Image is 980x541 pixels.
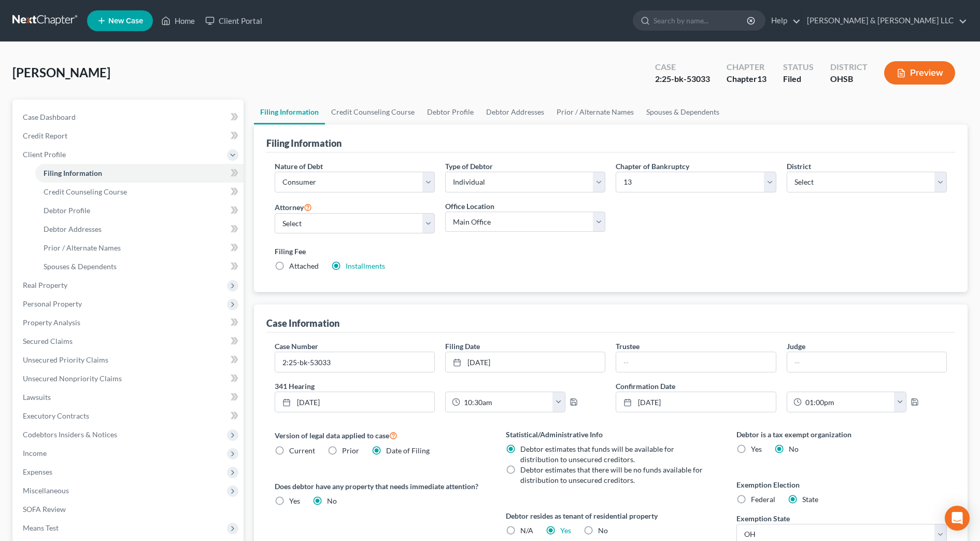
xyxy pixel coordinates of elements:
[830,61,868,73] div: District
[23,131,67,140] span: Credit Report
[520,465,703,484] span: Debtor estimates that there will be no funds available for distribution to unsecured creditors.
[23,449,47,457] span: Income
[751,495,775,504] span: Federal
[757,74,766,84] span: 13
[23,299,82,308] span: Personal Property
[787,352,946,372] input: --
[560,526,571,535] a: Yes
[275,392,434,412] a: [DATE]
[783,61,814,73] div: Status
[884,61,955,85] button: Preview
[269,381,611,392] label: 341 Hearing
[12,65,110,80] span: [PERSON_NAME]
[421,100,480,124] a: Debtor Profile
[598,526,608,535] span: No
[23,505,66,514] span: SOFA Review
[727,73,766,85] div: Chapter
[23,337,73,345] span: Secured Claims
[15,407,244,425] a: Executory Contracts
[15,127,244,145] a: Credit Report
[44,262,117,271] span: Spouses & Dependents
[460,392,553,412] input: -- : --
[520,526,533,535] span: N/A
[35,201,244,220] a: Debtor Profile
[275,341,318,352] label: Case Number
[445,341,480,352] label: Filing Date
[23,523,59,532] span: Means Test
[945,506,970,531] div: Open Intercom Messenger
[35,239,244,257] a: Prior / Alternate Names
[44,206,90,215] span: Debtor Profile
[23,318,80,327] span: Property Analysis
[616,341,640,352] label: Trustee
[480,100,550,124] a: Debtor Addresses
[640,100,726,124] a: Spouses & Dependents
[266,317,339,329] div: Case Information
[802,495,818,504] span: State
[23,113,76,121] span: Case Dashboard
[275,481,485,492] label: Does debtor have any property that needs immediate attention?
[655,73,710,85] div: 2:25-bk-53033
[751,445,762,453] span: Yes
[254,100,325,124] a: Filing Information
[654,11,748,30] input: Search by name...
[23,486,69,495] span: Miscellaneous
[23,393,51,401] span: Lawsuits
[736,479,947,490] label: Exemption Election
[736,429,947,440] label: Debtor is a tax exempt organization
[15,369,244,388] a: Unsecured Nonpriority Claims
[325,100,421,124] a: Credit Counseling Course
[550,100,640,124] a: Prior / Alternate Names
[327,496,337,505] span: No
[616,392,775,412] a: [DATE]
[736,513,790,524] label: Exemption State
[386,446,430,455] span: Date of Filing
[802,11,967,30] a: [PERSON_NAME] & [PERSON_NAME] LLC
[44,243,121,252] span: Prior / Alternate Names
[616,161,689,172] label: Chapter of Bankruptcy
[23,467,52,476] span: Expenses
[23,281,67,289] span: Real Property
[275,201,312,213] label: Attorney
[44,187,127,196] span: Credit Counseling Course
[802,392,894,412] input: -- : --
[23,430,117,439] span: Codebtors Insiders & Notices
[346,261,385,270] a: Installments
[766,11,801,30] a: Help
[44,169,102,177] span: Filing Information
[289,446,315,455] span: Current
[156,11,200,30] a: Home
[15,108,244,127] a: Case Dashboard
[289,496,300,505] span: Yes
[15,388,244,407] a: Lawsuits
[108,17,143,25] span: New Case
[342,446,359,455] span: Prior
[35,183,244,201] a: Credit Counseling Course
[506,429,716,440] label: Statistical/Administrative Info
[783,73,814,85] div: Filed
[266,137,342,149] div: Filing Information
[610,381,952,392] label: Confirmation Date
[787,341,805,352] label: Judge
[23,355,108,364] span: Unsecured Priority Claims
[289,261,319,270] span: Attached
[275,246,947,257] label: Filing Fee
[655,61,710,73] div: Case
[445,161,493,172] label: Type of Debtor
[275,429,485,441] label: Version of legal data applied to case
[15,313,244,332] a: Property Analysis
[35,164,244,183] a: Filing Information
[727,61,766,73] div: Chapter
[23,374,122,383] span: Unsecured Nonpriority Claims
[200,11,267,30] a: Client Portal
[616,352,775,372] input: --
[44,225,102,233] span: Debtor Addresses
[446,352,605,372] a: [DATE]
[15,500,244,519] a: SOFA Review
[275,352,434,372] input: Enter case number...
[15,351,244,369] a: Unsecured Priority Claims
[35,220,244,239] a: Debtor Addresses
[789,445,799,453] span: No
[830,73,868,85] div: OHSB
[506,510,716,521] label: Debtor resides as tenant of residential property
